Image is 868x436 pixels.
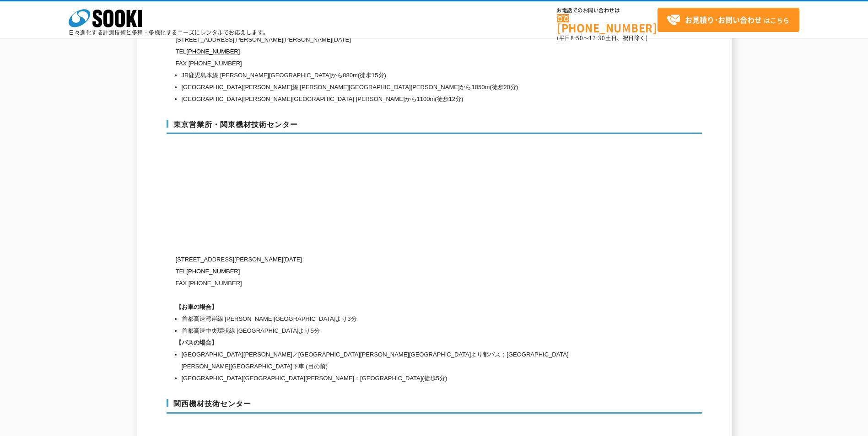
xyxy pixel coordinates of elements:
span: 17:30 [589,34,605,42]
li: [GEOGRAPHIC_DATA][PERSON_NAME]線 [PERSON_NAME][GEOGRAPHIC_DATA][PERSON_NAME]から1050m(徒歩20分) [182,81,615,93]
p: [STREET_ADDRESS][PERSON_NAME][DATE] [176,254,615,266]
span: はこちら [667,13,789,27]
p: FAX [PHONE_NUMBER] [176,58,615,69]
p: TEL [176,46,615,58]
span: (平日 ～ 土日、祝日除く) [557,34,647,42]
span: 8:50 [571,34,583,42]
li: 首都高速中央環状線 [GEOGRAPHIC_DATA]より5分 [182,325,615,337]
strong: お見積り･お問い合わせ [685,14,762,25]
a: [PHONE_NUMBER] [186,268,240,275]
h3: 関西機材技術センター [167,399,702,414]
span: お電話でのお問い合わせは [557,8,658,13]
p: FAX [PHONE_NUMBER] [176,277,615,289]
h1: 【お車の場合】 [176,301,615,313]
h3: 東京営業所・関東機材技術センター [167,120,702,134]
a: [PHONE_NUMBER] [186,48,240,55]
li: JR鹿児島本線 [PERSON_NAME][GEOGRAPHIC_DATA]から880m(徒歩15分) [182,69,615,81]
li: [GEOGRAPHIC_DATA][PERSON_NAME][GEOGRAPHIC_DATA] [PERSON_NAME]から1100m(徒歩12分) [182,93,615,105]
a: [PHONE_NUMBER] [557,14,658,33]
p: TEL [176,266,615,277]
a: お見積り･お問い合わせはこちら [658,8,799,32]
li: [GEOGRAPHIC_DATA][PERSON_NAME]／[GEOGRAPHIC_DATA][PERSON_NAME][GEOGRAPHIC_DATA]より都バス：[GEOGRAPHIC_D... [182,349,615,372]
p: 日々進化する計測技術と多種・多様化するニーズにレンタルでお応えします。 [69,30,269,35]
h1: 【バスの場合】 [176,337,615,349]
li: [GEOGRAPHIC_DATA][GEOGRAPHIC_DATA][PERSON_NAME]：[GEOGRAPHIC_DATA](徒歩5分) [182,372,615,384]
li: 首都高速湾岸線 [PERSON_NAME][GEOGRAPHIC_DATA]より3分 [182,313,615,325]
